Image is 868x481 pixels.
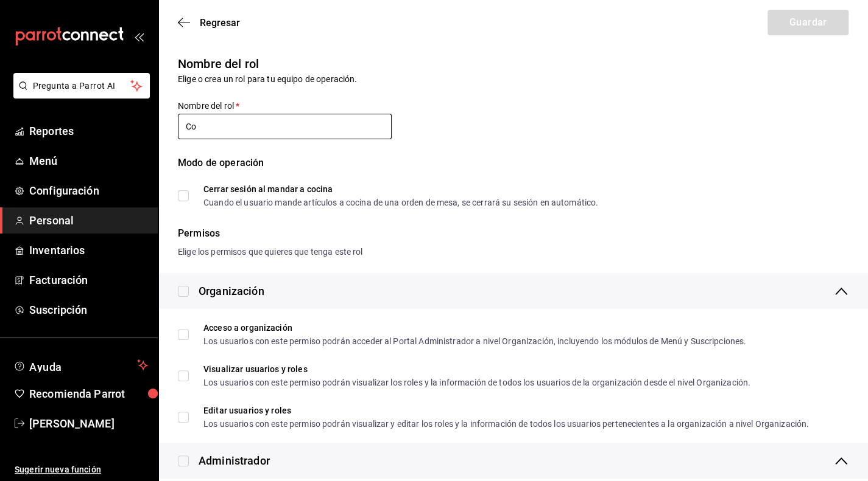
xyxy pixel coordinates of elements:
button: Regresar [178,17,240,29]
div: Visualizar usuarios y roles [203,365,750,373]
div: Administrador [199,452,270,469]
div: Elige los permisos que quieres que tenga este rol [178,246,849,258]
span: Inventarios [29,242,148,258]
span: Reportes [29,123,148,139]
span: Configuración [29,182,148,199]
span: Ayuda [29,358,132,372]
span: Suscripción [29,302,148,318]
span: [PERSON_NAME] [29,415,148,432]
span: Elige o crea un rol para tu equipo de operación. [178,74,357,84]
div: Los usuarios con este permiso podrán visualizar los roles y la información de todos los usuarios ... [203,378,750,387]
a: Pregunta a Parrot AI [9,88,150,101]
div: Los usuarios con este permiso podrán visualizar y editar los roles y la información de todos los ... [203,420,809,428]
span: Regresar [200,17,240,29]
span: Personal [29,212,148,229]
div: Permisos [178,226,849,241]
div: Los usuarios con este permiso podrán acceder al Portal Administrador a nivel Organización, incluy... [203,337,746,345]
span: Pregunta a Parrot AI [33,80,131,92]
div: Cerrar sesión al mandar a cocina [203,185,598,193]
div: Organización [199,283,264,299]
span: Facturación [29,272,148,288]
button: open_drawer_menu [134,32,144,41]
span: Recomienda Parrot [29,386,148,402]
div: Modo de operación [178,156,849,185]
label: Nombre del rol [178,102,392,110]
div: Cuando el usuario mande artículos a cocina de una orden de mesa, se cerrará su sesión en automático. [203,198,598,207]
span: Menú [29,153,148,169]
div: Acceso a organización [203,324,746,332]
button: Pregunta a Parrot AI [13,73,150,99]
div: Editar usuarios y roles [203,406,809,415]
span: Sugerir nueva función [15,463,148,476]
div: Nombre del rol [178,55,849,73]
